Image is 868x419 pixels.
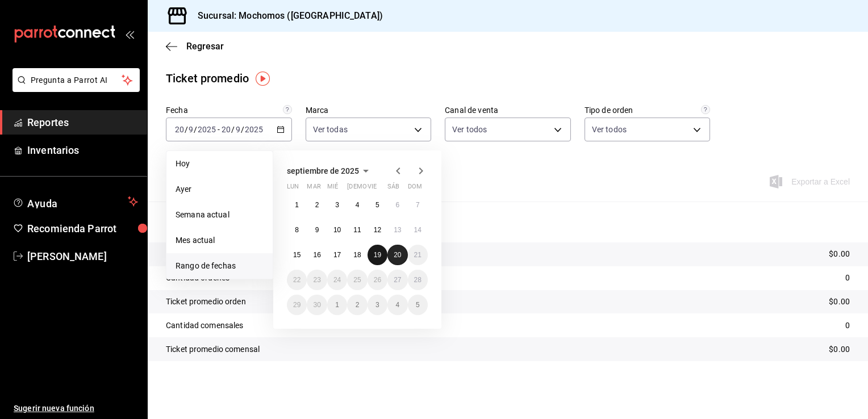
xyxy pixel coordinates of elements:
abbr: 4 de septiembre de 2025 [356,201,360,209]
button: open_drawer_menu [125,30,134,39]
button: 1 de octubre de 2025 [327,295,347,315]
button: 19 de septiembre de 2025 [368,245,387,265]
button: 30 de septiembre de 2025 [307,295,327,315]
span: [PERSON_NAME] [27,249,138,264]
abbr: 3 de septiembre de 2025 [335,201,339,209]
button: 4 de septiembre de 2025 [347,195,367,215]
input: ---- [197,125,216,134]
button: 28 de septiembre de 2025 [408,270,428,290]
span: Semana actual [176,209,264,221]
abbr: 2 de septiembre de 2025 [315,201,319,209]
button: 13 de septiembre de 2025 [387,220,407,240]
abbr: 24 de septiembre de 2025 [333,276,341,284]
input: -- [188,125,194,134]
span: Mes actual [176,234,264,246]
input: -- [221,125,231,134]
a: Pregunta a Parrot AI [8,82,140,94]
button: septiembre de 2025 [287,164,373,178]
img: Tooltip marker [256,72,270,86]
button: 27 de septiembre de 2025 [387,270,407,290]
abbr: 7 de septiembre de 2025 [416,201,420,209]
abbr: 10 de septiembre de 2025 [333,226,341,234]
label: Canal de venta [445,106,571,114]
abbr: 1 de septiembre de 2025 [295,201,299,209]
button: 18 de septiembre de 2025 [347,245,367,265]
button: 4 de octubre de 2025 [387,295,407,315]
abbr: 14 de septiembre de 2025 [414,226,422,234]
span: / [231,125,235,134]
input: -- [235,125,241,134]
abbr: 5 de septiembre de 2025 [375,201,379,209]
button: 23 de septiembre de 2025 [307,270,327,290]
abbr: 5 de octubre de 2025 [416,301,420,309]
abbr: 21 de septiembre de 2025 [414,251,422,259]
p: 0 [845,320,850,332]
abbr: 30 de septiembre de 2025 [313,301,320,309]
span: Ver todas [313,124,348,135]
button: 17 de septiembre de 2025 [327,245,347,265]
input: ---- [244,125,264,134]
abbr: martes [307,183,320,195]
button: 1 de septiembre de 2025 [287,195,307,215]
span: Recomienda Parrot [27,221,138,236]
abbr: jueves [347,183,414,195]
button: 5 de octubre de 2025 [408,295,428,315]
button: Pregunta a Parrot AI [12,68,140,92]
button: 8 de septiembre de 2025 [287,220,307,240]
button: 21 de septiembre de 2025 [408,245,428,265]
abbr: sábado [387,183,399,195]
button: 3 de septiembre de 2025 [327,195,347,215]
abbr: 9 de septiembre de 2025 [315,226,319,234]
abbr: 16 de septiembre de 2025 [313,251,320,259]
p: Cantidad comensales [166,320,244,332]
button: 2 de octubre de 2025 [347,295,367,315]
button: 6 de septiembre de 2025 [387,195,407,215]
p: 0 [845,272,850,284]
abbr: 22 de septiembre de 2025 [293,276,301,284]
span: Ver todos [592,124,627,135]
svg: Información delimitada a máximo 62 días. [283,105,292,114]
abbr: 12 de septiembre de 2025 [374,226,381,234]
input: -- [174,125,185,134]
button: 16 de septiembre de 2025 [307,245,327,265]
button: 22 de septiembre de 2025 [287,270,307,290]
button: 11 de septiembre de 2025 [347,220,367,240]
abbr: 27 de septiembre de 2025 [394,276,401,284]
abbr: 26 de septiembre de 2025 [374,276,381,284]
span: Pregunta a Parrot AI [31,74,122,86]
button: 20 de septiembre de 2025 [387,245,407,265]
abbr: 19 de septiembre de 2025 [374,251,381,259]
abbr: 23 de septiembre de 2025 [313,276,320,284]
span: / [194,125,197,134]
abbr: 17 de septiembre de 2025 [333,251,341,259]
span: Ayer [176,183,264,195]
button: 15 de septiembre de 2025 [287,245,307,265]
button: 7 de septiembre de 2025 [408,195,428,215]
svg: Todas las órdenes contabilizan 1 comensal a excepción de órdenes de mesa con comensales obligator... [701,105,710,114]
span: Ver todos [452,124,487,135]
label: Fecha [166,106,292,114]
span: Hoy [176,158,264,170]
button: 25 de septiembre de 2025 [347,270,367,290]
span: septiembre de 2025 [287,166,359,175]
button: 14 de septiembre de 2025 [408,220,428,240]
span: Sugerir nueva función [14,403,138,414]
span: / [241,125,244,134]
abbr: 13 de septiembre de 2025 [394,226,401,234]
label: Tipo de orden [585,106,711,114]
abbr: miércoles [327,183,338,195]
abbr: 1 de octubre de 2025 [335,301,339,309]
abbr: 11 de septiembre de 2025 [353,226,361,234]
span: Ayuda [27,195,123,208]
p: Ticket promedio comensal [166,343,260,355]
abbr: 28 de septiembre de 2025 [414,276,422,284]
abbr: 29 de septiembre de 2025 [293,301,301,309]
label: Marca [306,106,432,114]
span: Inventarios [27,143,138,158]
abbr: 15 de septiembre de 2025 [293,251,301,259]
button: 26 de septiembre de 2025 [368,270,387,290]
button: 10 de septiembre de 2025 [327,220,347,240]
button: 5 de septiembre de 2025 [368,195,387,215]
abbr: 3 de octubre de 2025 [375,301,379,309]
